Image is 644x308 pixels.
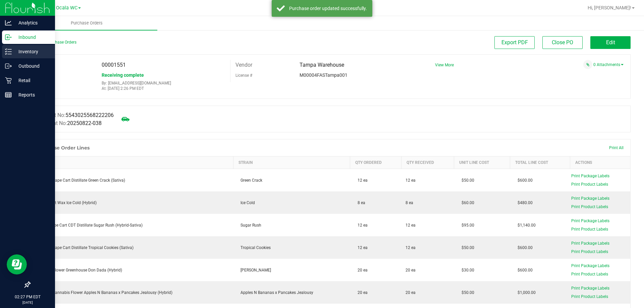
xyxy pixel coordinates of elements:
[406,267,416,273] span: 20 ea
[458,290,474,295] span: $50.00
[233,157,350,169] th: Strain
[606,39,615,46] span: Edit
[5,91,12,98] inline-svg: Reports
[3,294,52,300] p: 02:27 PM EDT
[406,200,413,206] span: 8 ea
[590,36,631,49] button: Edit
[458,245,474,250] span: $50.00
[354,178,368,183] span: 12 ea
[237,290,313,295] span: Apples N Bananas x Pancakes Jealousy
[458,268,474,272] span: $30.00
[30,157,233,169] th: Item
[570,157,630,169] th: Actions
[593,62,624,67] a: 0 Attachments
[501,39,528,46] span: Export PDF
[401,157,454,169] th: Qty Received
[458,200,474,205] span: $60.00
[12,19,52,27] p: Analytics
[510,157,570,169] th: Total Line Cost
[571,249,608,254] span: Print Product Labels
[34,177,229,183] div: FT 0.5g Vape Cart Distillate Green Crack (Sativa)
[300,72,347,78] span: M00004FASTampa001
[514,178,533,183] span: $600.00
[571,174,609,178] span: Print Package Labels
[300,62,344,68] span: Tampa Warehouse
[34,245,229,251] div: FT 0.5g Vape Cart Distillate Tropical Cookies (Sativa)
[458,223,474,228] span: $95.00
[102,72,144,78] span: Receiving complete
[56,5,77,11] span: Ocala WC
[102,86,225,91] p: At: [DATE] 2:26 PM EDT
[235,70,252,80] label: License #
[454,157,510,169] th: Unit Line Cost
[102,62,126,68] span: 00001551
[552,39,573,46] span: Close PO
[494,36,535,49] button: Export PDF
[406,222,416,228] span: 12 ea
[34,222,229,228] div: FT 1g Vape Cart CDT Distillate Sugar Rush (Hybrid-Sativa)
[5,63,12,69] inline-svg: Outbound
[406,245,416,251] span: 12 ea
[16,16,157,30] a: Purchase Orders
[354,223,368,228] span: 12 ea
[514,268,533,272] span: $600.00
[12,33,52,41] p: Inbound
[288,5,367,12] div: Purchase order updated successfully.
[571,219,609,223] span: Print Package Labels
[12,76,52,84] p: Retail
[5,77,12,84] inline-svg: Retail
[571,294,608,299] span: Print Product Labels
[237,178,262,183] span: Green Crack
[5,19,12,26] inline-svg: Analytics
[5,48,12,55] inline-svg: Inventory
[5,34,12,41] inline-svg: Inbound
[571,227,608,232] span: Print Product Labels
[237,268,271,272] span: [PERSON_NAME]
[406,177,416,183] span: 12 ea
[609,145,624,150] span: Print All
[354,268,368,272] span: 20 ea
[12,62,52,70] p: Outbound
[237,200,255,205] span: Ice Cold
[571,263,609,268] span: Print Package Labels
[514,245,533,250] span: $600.00
[102,81,225,85] p: By: [EMAIL_ADDRESS][DOMAIN_NAME]
[571,204,608,209] span: Print Product Labels
[514,223,536,228] span: $1,140.00
[435,63,454,67] a: View More
[583,60,592,69] span: Attach a document
[588,5,631,10] span: Hi, [PERSON_NAME]!
[7,254,27,274] iframe: Resource center
[67,120,102,126] span: 20250822-038
[406,290,416,296] span: 20 ea
[571,196,609,201] span: Print Package Labels
[514,290,536,295] span: $1,000.00
[37,145,90,150] h1: Purchase Order Lines
[34,267,229,273] div: FD 3.5g Flower Greenhouse Don Dada (Hybrid)
[571,272,608,276] span: Print Product Labels
[542,36,583,49] button: Close PO
[34,290,229,296] div: FT 3.5g Cannabis Flower Apples N Bananas x Pancakes Jealousy (Hybrid)
[571,241,609,246] span: Print Package Labels
[237,245,271,250] span: Tropical Cookies
[35,119,102,127] label: Shipment No:
[458,178,474,183] span: $50.00
[235,60,252,70] label: Vendor
[35,111,114,119] label: Manifest No:
[571,182,608,187] span: Print Product Labels
[237,223,261,228] span: Sugar Rush
[65,112,114,118] span: 5543025568222206
[354,290,368,295] span: 20 ea
[354,200,365,205] span: 8 ea
[34,200,229,206] div: FT 1g Soft Wax Ice Cold (Hybrid)
[350,157,401,169] th: Qty Ordered
[3,300,52,305] p: [DATE]
[514,200,533,205] span: $480.00
[12,48,52,56] p: Inventory
[119,112,132,126] span: Mark as not Arrived
[12,91,52,99] p: Reports
[354,245,368,250] span: 12 ea
[62,20,112,26] span: Purchase Orders
[571,286,609,291] span: Print Package Labels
